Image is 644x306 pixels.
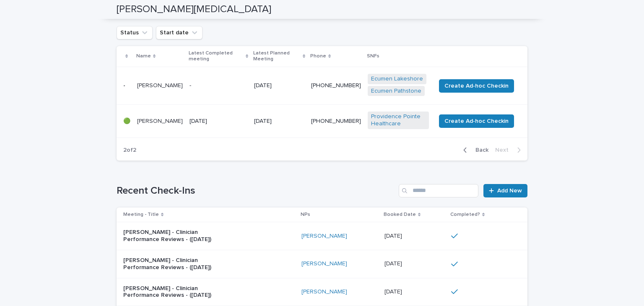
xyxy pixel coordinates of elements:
[439,79,514,93] button: Create Ad-hoc Checkin
[137,118,183,125] p: [PERSON_NAME]
[311,83,361,88] a: [PHONE_NUMBER]
[117,105,527,138] tr: 🟢[PERSON_NAME][DATE][DATE][PHONE_NUMBER]Providence Pointe Healthcare Create Ad-hoc Checkin
[253,49,301,64] p: Latest Planned Meeting
[190,82,247,89] p: -
[117,26,153,39] button: Status
[254,82,304,89] p: [DATE]
[384,287,404,296] p: [DATE]
[371,75,423,83] a: Ecumen Lakeshore
[156,26,203,39] button: Start date
[311,118,361,124] a: [PHONE_NUMBER]
[384,210,416,219] p: Booked Date
[189,49,244,64] p: Latest Completed meeting
[371,88,421,95] a: Ecumen Pathstone
[470,147,488,153] span: Back
[117,3,271,16] h2: [PERSON_NAME][MEDICAL_DATA]
[123,285,228,299] p: [PERSON_NAME] - Clinician Performance Reviews - ([DATE])
[137,82,183,89] p: [PERSON_NAME]
[450,210,480,219] p: Completed?
[123,210,159,219] p: Meeting - Title
[457,146,492,154] button: Back
[301,288,347,296] a: [PERSON_NAME]
[117,67,527,105] tr: -[PERSON_NAME]-[DATE][PHONE_NUMBER]Ecumen Lakeshore Ecumen Pathstone Create Ad-hoc Checkin
[439,114,514,128] button: Create Ad-hoc Checkin
[310,52,326,61] p: Phone
[117,140,143,161] p: 2 of 2
[301,233,347,240] a: [PERSON_NAME]
[384,231,404,240] p: [DATE]
[123,118,130,125] p: 🟢
[444,82,509,90] span: Create Ad-hoc Checkin
[371,113,426,127] a: Providence Pointe Healthcare
[301,210,310,219] p: NPs
[190,118,247,125] p: [DATE]
[495,147,514,153] span: Next
[123,229,228,243] p: [PERSON_NAME] - Clinician Performance Reviews - ([DATE])
[117,222,527,250] tr: [PERSON_NAME] - Clinician Performance Reviews - ([DATE])[PERSON_NAME] [DATE][DATE]
[399,184,478,197] input: Search
[497,188,522,194] span: Add New
[367,52,379,61] p: SNFs
[123,82,130,89] p: -
[123,257,228,271] p: [PERSON_NAME] - Clinician Performance Reviews - ([DATE])
[492,146,527,154] button: Next
[444,117,509,125] span: Create Ad-hoc Checkin
[117,278,527,306] tr: [PERSON_NAME] - Clinician Performance Reviews - ([DATE])[PERSON_NAME] [DATE][DATE]
[117,185,395,197] h1: Recent Check-Ins
[384,259,404,267] p: [DATE]
[254,118,304,125] p: [DATE]
[117,250,527,278] tr: [PERSON_NAME] - Clinician Performance Reviews - ([DATE])[PERSON_NAME] [DATE][DATE]
[136,52,151,61] p: Name
[483,184,527,197] a: Add New
[301,260,347,267] a: [PERSON_NAME]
